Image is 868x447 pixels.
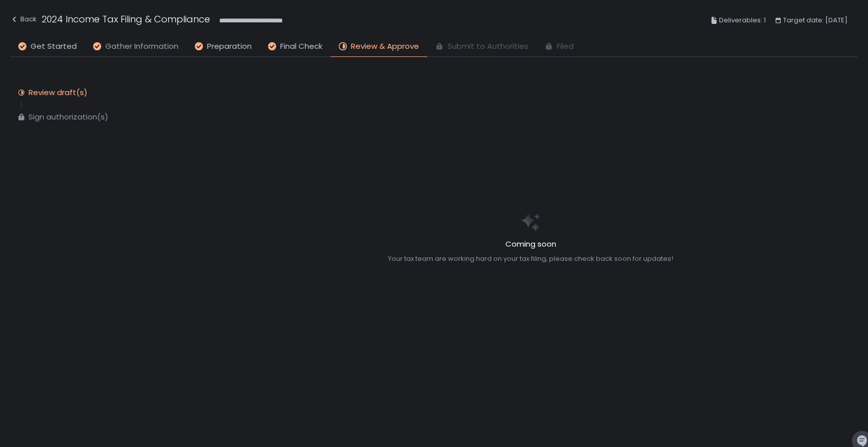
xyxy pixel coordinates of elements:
[10,12,37,29] button: Back
[105,41,178,52] span: Gather Information
[280,41,322,52] span: Final Check
[10,13,37,25] div: Back
[388,239,673,250] h2: Coming soon
[28,87,87,98] div: Review draft(s)
[783,14,848,26] span: Target date: [DATE]
[557,41,574,52] span: Filed
[28,112,108,122] div: Sign authorization(s)
[42,12,210,26] h1: 2024 Income Tax Filing & Compliance
[719,14,766,26] span: Deliverables: 1
[31,41,77,52] span: Get Started
[351,41,419,52] span: Review & Approve
[207,41,252,52] span: Preparation
[447,41,528,52] span: Submit to Authorities
[388,254,673,263] div: Your tax team are working hard on your tax filing, please check back soon for updates!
